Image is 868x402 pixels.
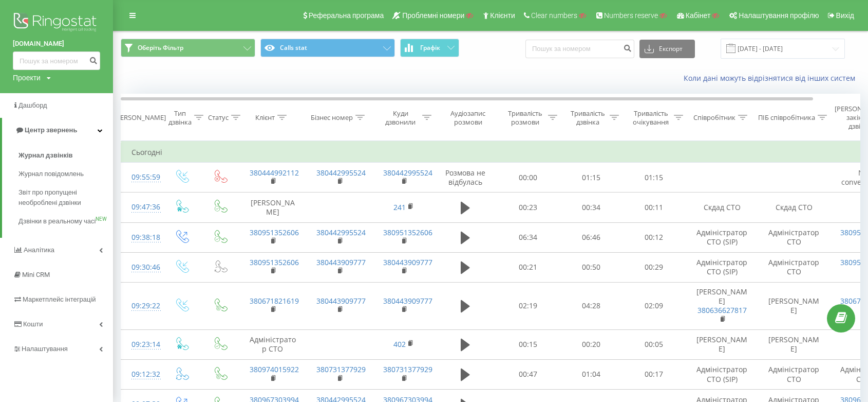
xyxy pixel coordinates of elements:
td: 00:34 [560,193,622,222]
a: 380444992112 [250,168,299,178]
div: Аудіозапис розмови [443,109,493,127]
span: Налаштування [22,345,68,353]
span: Дашборд [18,101,47,109]
div: 09:30:46 [131,257,152,277]
a: 380636627817 [697,305,747,315]
div: [PERSON_NAME] [115,113,166,122]
div: Тривалість розмови [505,109,545,127]
a: 380951352606 [250,257,299,267]
a: 380443909777 [316,296,366,306]
td: 00:00 [496,163,560,193]
td: 01:15 [560,163,622,193]
a: 380951352606 [383,228,432,237]
a: Звіт про пропущені необроблені дзвінки [18,183,113,212]
td: 02:09 [622,283,686,330]
div: Клієнт [255,113,275,122]
span: Маркетплейс інтеграцій [23,295,96,303]
button: Calls stat [260,39,395,57]
a: 380442995524 [383,168,432,178]
span: Кошти [23,320,43,328]
a: Коли дані можуть відрізнятися вiд інших систем [684,73,860,83]
td: [PERSON_NAME] [758,329,830,359]
a: 380443909777 [316,257,366,267]
input: Пошук за номером [525,40,634,58]
td: Адміністратор СТО [758,222,830,252]
span: Графік [420,44,440,51]
div: 09:55:59 [131,167,152,187]
td: Скдад СТО [686,193,758,222]
span: Numbers reserve [604,11,658,20]
span: Клієнти [490,11,515,20]
span: Mini CRM [22,271,50,278]
td: 00:11 [622,193,686,222]
div: Куди дзвонили [382,109,420,127]
td: 02:19 [496,283,560,330]
span: Оберіть Фільтр [138,44,183,52]
a: 380951352606 [250,228,299,237]
span: Кабінет [686,11,711,20]
button: Оберіть Фільтр [121,39,255,57]
td: 01:04 [560,359,622,389]
div: Бізнес номер [311,113,353,122]
div: Співробітник [693,113,735,122]
div: 09:38:18 [131,228,152,248]
span: Clear numbers [531,11,577,20]
td: Адміністратор СТО (SIP) [686,252,758,282]
a: 402 [393,339,406,349]
td: [PERSON_NAME] [686,329,758,359]
div: Тип дзвінка [168,109,192,127]
a: 380442995524 [316,228,366,237]
a: 380443909777 [383,296,432,306]
input: Пошук за номером [13,51,100,70]
td: Адміністратор СТО (SIP) [686,222,758,252]
a: Дзвінки в реальному часіNEW [18,212,113,231]
a: Журнал повідомлень [18,165,113,183]
div: ПІБ співробітника [758,113,815,122]
span: Налаштування профілю [739,11,819,20]
a: [DOMAIN_NAME] [13,39,100,49]
td: 06:46 [560,222,622,252]
a: Центр звернень [2,118,113,143]
span: Дзвінки в реальному часі [18,216,96,226]
div: Тривалість дзвінка [569,109,607,127]
td: [PERSON_NAME] [758,283,830,330]
span: Розмова не відбулась [445,168,485,187]
td: Адміністратор СТО (SIP) [686,359,758,389]
a: 380442995524 [316,168,366,178]
a: Журнал дзвінків [18,146,113,165]
td: Адміністратор СТО [758,359,830,389]
div: 09:23:14 [131,335,152,355]
td: 00:23 [496,193,560,222]
td: [PERSON_NAME] [686,283,758,330]
td: Адміністратор СТО [758,252,830,282]
div: 09:47:36 [131,197,152,217]
td: 00:15 [496,329,560,359]
span: Реферальна програма [309,11,384,20]
div: 09:12:32 [131,364,152,384]
td: 00:29 [622,252,686,282]
span: Проблемні номери [402,11,464,20]
td: 06:34 [496,222,560,252]
span: Журнал повідомлень [18,169,84,179]
td: 00:50 [560,252,622,282]
div: Тривалість очікування [631,109,671,127]
a: 380731377929 [383,364,432,374]
div: Статус [208,113,229,122]
a: 380443909777 [383,257,432,267]
img: Ringostat logo [13,10,100,36]
td: 00:21 [496,252,560,282]
button: Експорт [639,40,695,58]
span: Центр звернень [25,126,77,134]
td: Скдад СТО [758,193,830,222]
span: Вихід [836,11,854,20]
span: Звіт про пропущені необроблені дзвінки [18,187,108,208]
td: 00:47 [496,359,560,389]
td: 00:05 [622,329,686,359]
a: 380974015922 [250,364,299,374]
td: 00:17 [622,359,686,389]
span: Аналiтика [24,246,54,254]
td: 04:28 [560,283,622,330]
td: 00:12 [622,222,686,252]
td: 01:15 [622,163,686,193]
td: Адміністратор СТО [239,329,306,359]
